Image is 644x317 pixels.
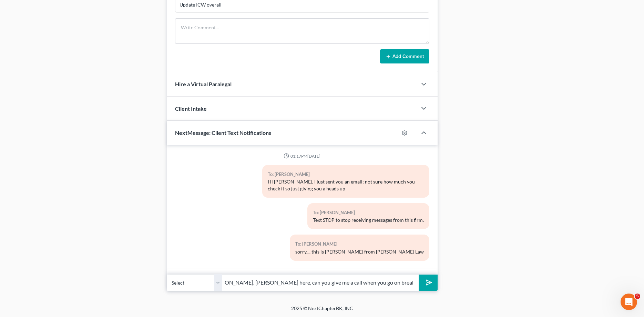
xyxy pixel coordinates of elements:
input: Say something... [222,274,418,291]
button: Add Comment [380,49,429,64]
div: To: [PERSON_NAME] [295,240,424,248]
span: NextMessage: Client Text Notifications [175,129,271,136]
div: sorry.... this is [PERSON_NAME] from [PERSON_NAME] Law [295,248,424,255]
div: Hi [PERSON_NAME], I just sent you an email; not sure how much you check it so just giving you a h... [268,178,424,192]
div: Text STOP to stop receiving messages from this firm. [313,217,424,224]
iframe: Intercom live chat [621,294,637,310]
span: Client Intake [175,105,207,112]
div: To: [PERSON_NAME] [313,209,424,217]
div: 01:17PM[DATE] [175,153,429,159]
span: Hire a Virtual Paralegal [175,81,232,87]
div: To: [PERSON_NAME] [268,170,424,178]
span: 5 [635,294,640,299]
